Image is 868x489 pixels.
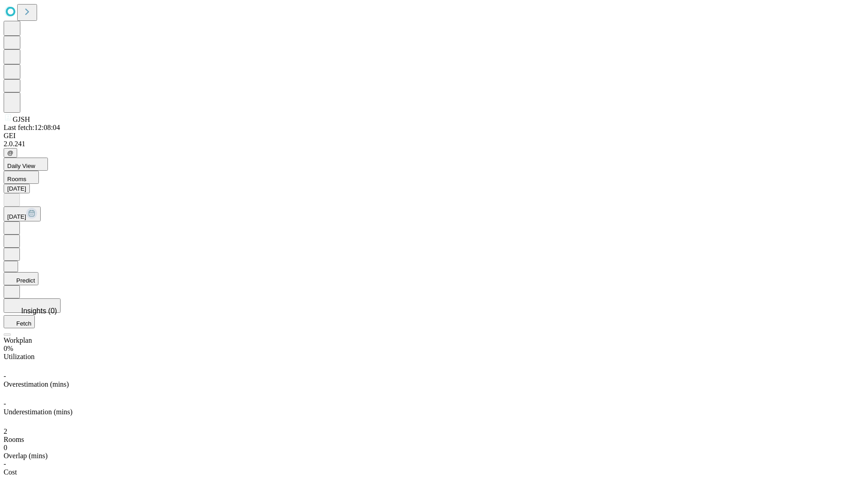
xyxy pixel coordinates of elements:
[4,148,17,158] button: @
[4,184,30,193] button: [DATE]
[7,163,35,169] span: Daily View
[21,307,57,315] span: Insights (0)
[4,353,34,360] span: Utilization
[4,171,39,184] button: Rooms
[4,408,72,416] span: Underestimation (mins)
[4,206,41,221] button: [DATE]
[4,132,864,140] div: GEI
[4,315,35,328] button: Fetch
[4,380,69,388] span: Overestimation (mins)
[4,336,32,344] span: Workplan
[13,115,30,123] span: GJSH
[4,372,6,380] span: -
[4,436,24,443] span: Rooms
[4,345,13,352] span: 0%
[4,444,7,451] span: 0
[4,468,17,476] span: Cost
[4,124,60,131] span: Last fetch: 12:08:04
[4,460,6,468] span: -
[4,452,47,460] span: Overlap (mins)
[4,158,48,171] button: Daily View
[4,400,6,407] span: -
[7,213,26,220] span: [DATE]
[4,298,61,313] button: Insights (0)
[7,176,26,182] span: Rooms
[4,272,38,285] button: Predict
[7,149,14,156] span: @
[4,140,864,148] div: 2.0.241
[4,427,7,435] span: 2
